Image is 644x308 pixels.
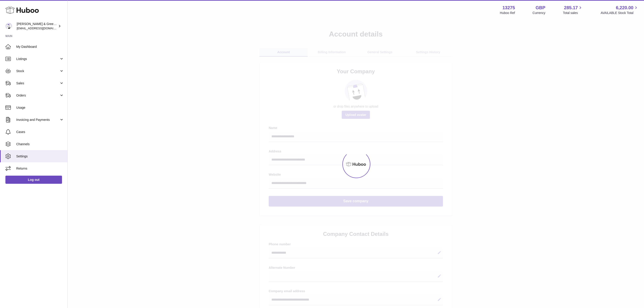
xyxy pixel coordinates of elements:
span: AVAILABLE Stock Total [600,11,639,15]
span: Settings [16,154,64,159]
div: [PERSON_NAME] & Green Ltd [17,22,57,30]
span: Cases [16,130,64,134]
span: 285.17 [564,5,578,11]
img: internalAdmin-13275@internal.huboo.com [5,23,12,30]
div: Currency [533,11,545,15]
span: Channels [16,142,64,146]
strong: 13275 [502,5,515,11]
span: Returns [16,166,64,171]
div: Huboo Ref [500,11,515,15]
span: My Dashboard [16,45,64,49]
span: Stock [16,69,59,73]
span: Sales [16,81,59,85]
span: Total sales [563,11,583,15]
span: 6,220.00 [616,5,633,11]
a: 6,220.00 AVAILABLE Stock Total [600,5,639,15]
span: Invoicing and Payments [16,118,59,122]
span: Listings [16,57,59,61]
span: Usage [16,106,64,110]
span: [EMAIL_ADDRESS][DOMAIN_NAME] [17,26,66,30]
strong: GBP [536,5,545,11]
span: Orders [16,93,59,98]
a: Log out [5,176,62,184]
a: 285.17 Total sales [563,5,583,15]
